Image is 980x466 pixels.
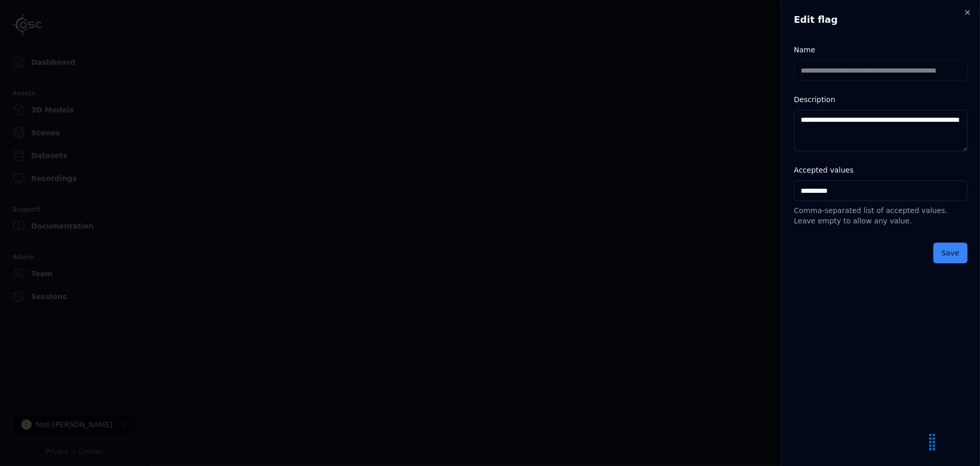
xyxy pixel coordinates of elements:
label: Accepted values [794,166,854,174]
button: Save [933,243,968,263]
h2: Edit flag [794,12,968,27]
p: Comma-separated list of accepted values. Leave empty to allow any value. [794,205,968,226]
label: Name [794,46,815,54]
label: Description [794,95,835,104]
